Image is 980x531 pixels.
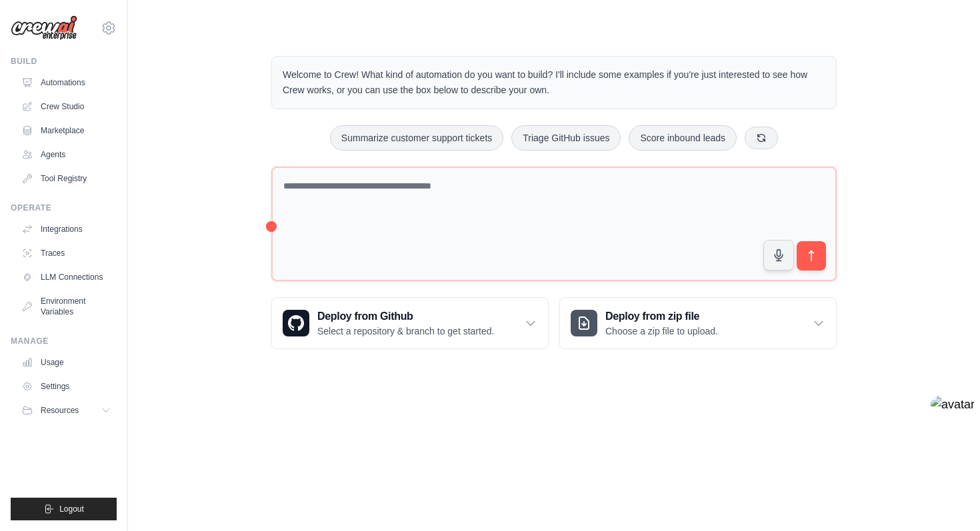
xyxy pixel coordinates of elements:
a: Usage [16,352,117,373]
p: Welcome to Crew! What kind of automation do you want to build? I'll include some examples if you'... [283,67,825,98]
a: Traces [16,243,117,264]
button: Summarize customer support tickets [330,125,503,151]
img: avatar [931,396,975,414]
a: Crew Studio [16,96,117,117]
h3: Deploy from Github [317,308,494,324]
a: Agents [16,144,117,165]
a: Marketplace [16,120,117,141]
button: Resources [16,400,117,421]
span: Logout [59,504,84,514]
span: Resources [41,405,79,416]
h3: Deploy from zip file [605,308,718,324]
p: Choose a zip file to upload. [605,324,718,338]
a: Environment Variables [16,290,117,322]
a: LLM Connections [16,266,117,288]
a: Tool Registry [16,168,117,189]
div: Manage [11,336,117,346]
button: Logout [11,498,117,520]
div: Operate [11,203,117,213]
p: Select a repository & branch to get started. [317,324,494,338]
a: Settings [16,376,117,397]
a: Automations [16,72,117,93]
div: Build [11,56,117,67]
img: Logo [11,15,77,41]
button: Triage GitHub issues [511,125,621,151]
a: Integrations [16,219,117,240]
button: Score inbound leads [629,125,737,151]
